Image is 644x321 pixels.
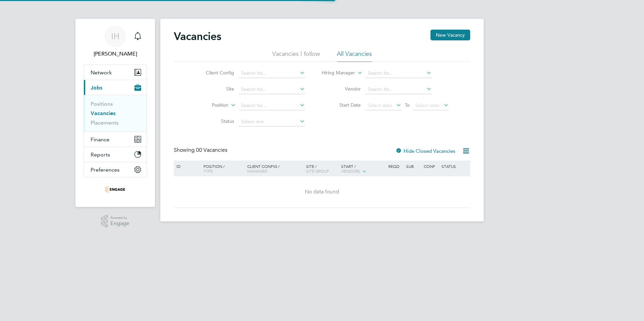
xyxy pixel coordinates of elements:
[322,102,361,108] label: Start Date
[84,184,147,195] a: Go to home page
[175,160,198,172] div: ID
[84,26,147,58] a: IH[PERSON_NAME]
[239,117,305,127] input: Select one
[440,160,469,172] div: Status
[304,160,340,177] div: Site /
[322,86,361,92] label: Vendor
[91,119,119,126] a: Placements
[91,167,120,173] span: Preferences
[239,69,305,78] input: Search for...
[365,69,432,78] input: Search for...
[174,30,221,43] h2: Vacancies
[415,102,440,108] span: Select date
[306,168,329,174] span: Site Group
[91,69,112,76] span: Network
[316,70,355,76] label: Hiring Manager
[387,160,404,172] div: Reqd
[84,65,147,80] button: Network
[272,50,320,62] li: Vacancies I follow
[340,160,387,177] div: Start /
[91,110,116,116] a: Vacancies
[101,215,130,228] a: Powered byEngage
[198,160,246,177] div: Position /
[195,86,234,92] label: Site
[111,32,120,41] span: IH
[247,168,267,174] span: Manager
[84,80,147,95] button: Jobs
[91,151,110,158] span: Reports
[403,101,412,109] span: To
[246,160,304,177] div: Client Config /
[175,188,469,195] div: No data found
[239,101,305,110] input: Search for...
[84,50,147,58] span: Iain Hagan
[341,168,360,174] span: Vendors
[91,101,113,107] a: Positions
[196,147,227,153] span: 00 Vacancies
[422,160,440,172] div: Conf
[203,168,213,174] span: Type
[195,118,234,124] label: Status
[91,136,109,143] span: Finance
[190,102,228,109] label: Position
[195,70,234,76] label: Client Config
[84,147,147,162] button: Reports
[174,147,229,154] div: Showing
[105,184,125,195] img: frontlinerecruitment-logo-retina.png
[84,132,147,147] button: Finance
[110,215,129,221] span: Powered by
[110,221,129,226] span: Engage
[239,85,305,94] input: Search for...
[368,102,392,108] span: Select date
[75,19,155,207] nav: Main navigation
[91,84,102,91] span: Jobs
[405,160,422,172] div: Sub
[365,85,432,94] input: Search for...
[337,50,372,62] li: All Vacancies
[395,148,455,154] label: Hide Closed Vacancies
[430,30,470,40] button: New Vacancy
[84,162,147,177] button: Preferences
[84,95,147,132] div: Jobs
